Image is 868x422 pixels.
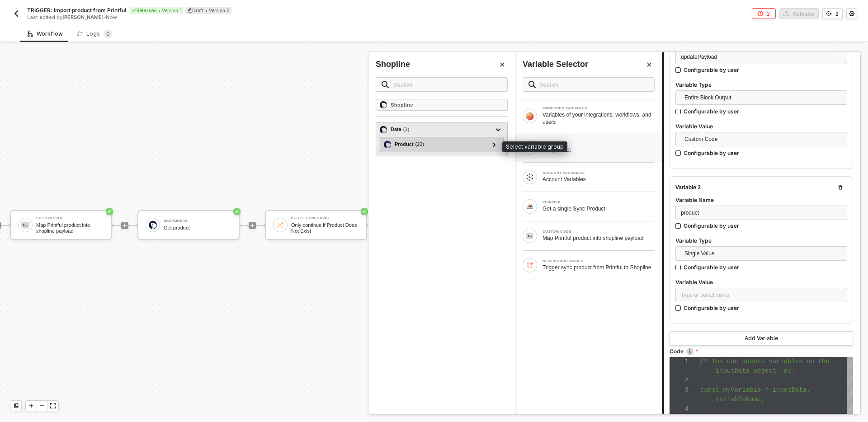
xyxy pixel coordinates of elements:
span: inputData object. ex: [716,367,795,375]
label: Variable Type [675,81,847,89]
button: Add Variable [670,331,853,346]
span: icon-play [28,403,34,408]
div: Configurable by user [684,222,739,230]
div: 2 [670,376,689,385]
span: icon-settings [849,11,854,16]
button: 2 [822,8,843,19]
input: Search [539,80,649,89]
span: icon-expand [50,403,56,408]
span: [PERSON_NAME] [62,14,104,20]
div: Select variable group [502,141,567,152]
img: Block [526,203,533,210]
span: icon-edit [187,8,192,13]
span: ( 22 ) [415,141,425,148]
div: EMBEDDED VARIABLES [542,107,655,110]
span: variableName; [716,396,765,403]
span: updatePayload [681,54,717,60]
img: data [380,126,387,133]
button: back [11,8,22,19]
div: Configurable by user [684,149,739,157]
label: Code [670,347,853,355]
label: Variable Type [675,237,847,244]
div: Shopline [376,59,410,70]
div: Released • Version 1 [130,7,184,14]
div: Last edited by - Now [27,14,413,21]
span: Custom Code [684,132,842,146]
button: 2 [752,8,776,19]
div: Configurable by user [684,66,739,74]
button: Close [497,59,508,70]
div: PRINTFUL [542,201,655,204]
label: Variable Value [675,278,847,286]
div: Get product [542,146,655,154]
img: Block [526,173,533,181]
div: Configurable by user [684,263,739,271]
div: Variable Selector [523,59,588,70]
div: NEWPRODUCTADDED [542,259,655,263]
img: Block [526,262,533,269]
span: product [681,210,699,216]
div: Variables of your integrations, workflows, and users [542,111,655,126]
div: Variable 2 [675,184,701,192]
div: SHOPLINE #2 [542,142,655,145]
div: Configurable by user [684,108,739,115]
div: 2 [835,10,839,18]
div: ACCOUNT VARIABLES [542,171,655,175]
div: 2 [767,10,770,18]
textarea: Editor content;Press Alt+F1 for Accessibility Options. [700,357,701,366]
span: Entire Block Output [684,91,842,104]
img: search [382,81,389,88]
input: Search [393,80,502,89]
button: Release [779,8,819,19]
div: Map Printful product into shopline payload [542,234,655,242]
span: /* You can access variables on the [700,358,830,365]
span: icon-error-page [758,11,763,16]
div: 4 [670,404,689,414]
div: Add Variable [745,335,778,342]
div: 3 [670,385,689,395]
div: Draft • Version 2 [185,7,231,14]
div: Logs [77,29,113,38]
span: Single Value [684,247,842,260]
span: icon-versioning [826,11,832,16]
sup: 0 [104,29,113,38]
span: ( 1 ) [403,126,409,133]
div: Get a single Sync Product [542,205,655,212]
div: Data [391,126,409,133]
div: 1 [670,357,689,366]
div: Trigger sync product from Printful to Shopline [542,264,655,271]
img: back [13,10,20,17]
div: Account Variables [542,176,655,183]
strong: Shopline [391,102,413,108]
img: Block [526,232,533,239]
span: icon-minus [39,403,45,408]
button: Close [644,59,655,70]
span: TRIGGER: Import product from Printful [27,6,126,14]
div: Configurable by user [684,304,739,312]
div: CUSTOM CODE [542,230,655,234]
img: Shopline [380,101,387,108]
img: search [528,81,536,88]
label: Variable Value [675,122,847,130]
img: product [384,141,391,148]
img: icon-info [686,348,693,355]
div: Workflow [28,30,63,38]
div: Product [395,141,424,148]
label: Variable Name [675,196,847,204]
span: const myVariable = inputData. [700,386,811,394]
img: Block [526,112,533,120]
